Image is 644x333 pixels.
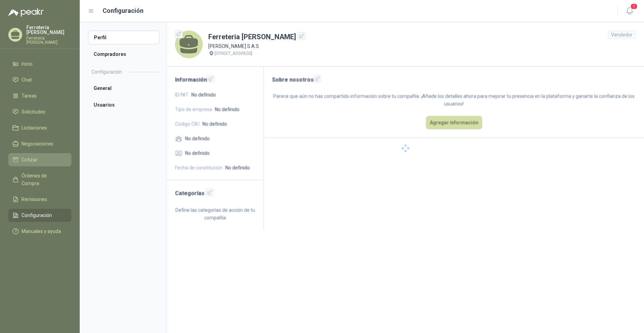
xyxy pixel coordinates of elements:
a: General [88,81,159,95]
span: Configuración [21,211,52,219]
a: Manuales y ayuda [8,225,71,238]
span: 1 [630,3,638,10]
div: Vendedor [608,31,636,39]
button: 1 [623,5,636,17]
span: Inicio [21,60,33,68]
p: [PERSON_NAME] S.A.S [208,42,305,50]
h1: Configuración [103,6,143,16]
span: Cotizar [21,156,37,164]
span: Chat [21,76,32,84]
span: Remisiones [21,195,47,203]
span: Manuales y ayuda [21,227,61,235]
a: Licitaciones [8,121,71,134]
img: Logo peakr [8,8,44,17]
span: Solicitudes [21,108,45,116]
p: Ferreteria [PERSON_NAME] [26,36,71,44]
a: Inicio [8,57,71,70]
a: Tareas [8,89,71,102]
a: Remisiones [8,193,71,206]
a: Cotizar [8,153,71,166]
a: Perfil [88,31,159,44]
span: Licitaciones [21,124,47,132]
a: Chat [8,73,71,86]
p: [STREET_ADDRESS] [215,50,252,57]
a: Compradores [88,47,159,61]
p: Ferretería [PERSON_NAME] [26,25,71,35]
h2: Configuración [92,68,122,76]
h1: Ferreteria [PERSON_NAME] [208,32,305,42]
a: Negociaciones [8,137,71,150]
a: Usuarios [88,98,159,112]
a: Configuración [8,209,71,222]
a: Solicitudes [8,105,71,118]
a: Órdenes de Compra [8,169,71,190]
span: Tareas [21,92,37,100]
span: Negociaciones [21,140,53,148]
span: Órdenes de Compra [21,172,65,187]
